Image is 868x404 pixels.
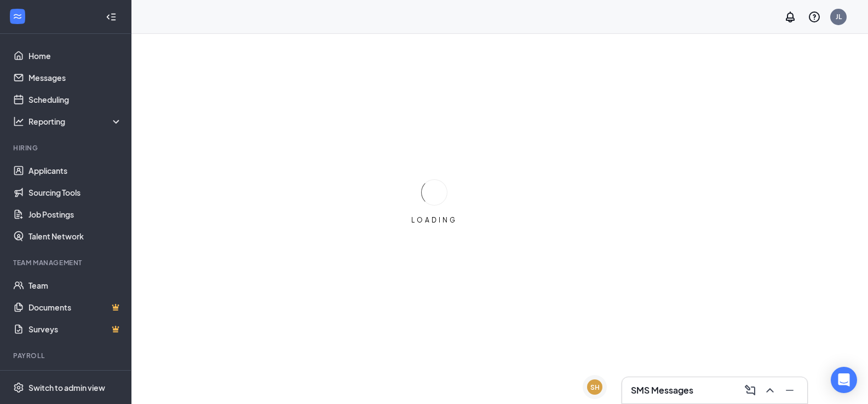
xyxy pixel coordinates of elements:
[13,351,120,360] div: Payroll
[106,11,117,22] svg: Collapse
[13,258,120,267] div: Team Management
[763,384,777,397] svg: ChevronUp
[831,367,857,393] div: Open Intercom Messenger
[761,382,779,399] button: ChevronUp
[13,382,24,393] svg: Settings
[28,318,122,340] a: SurveysCrown
[28,203,122,225] a: Job Postings
[808,10,821,24] svg: QuestionInfo
[590,383,600,392] div: SH
[13,116,24,127] svg: Analysis
[28,160,122,181] a: Applicants
[12,11,23,22] svg: WorkstreamLogo
[783,384,796,397] svg: Minimize
[28,89,122,110] a: Scheduling
[836,12,842,21] div: JL
[28,67,122,89] a: Messages
[28,116,123,127] div: Reporting
[631,384,693,396] h3: SMS Messages
[28,274,122,296] a: Team
[28,45,122,67] a: Home
[781,382,798,399] button: Minimize
[28,367,122,389] a: PayrollCrown
[28,225,122,247] a: Talent Network
[13,143,120,153] div: Hiring
[28,382,105,393] div: Switch to admin view
[28,296,122,318] a: DocumentsCrown
[28,181,122,203] a: Sourcing Tools
[741,382,759,399] button: ComposeMessage
[744,384,757,397] svg: ComposeMessage
[407,215,462,225] div: LOADING
[784,10,797,24] svg: Notifications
